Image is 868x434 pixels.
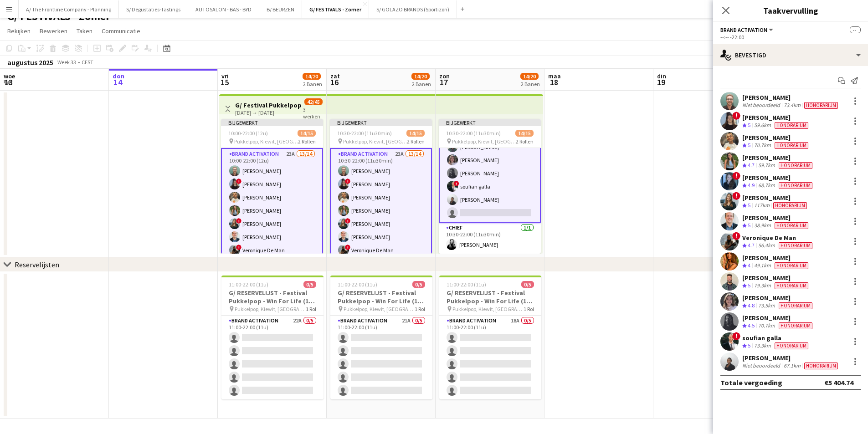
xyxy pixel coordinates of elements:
div: 117km [752,202,771,209]
span: Honorarium [775,142,808,149]
div: 11:00-22:00 (11u)0/5G/ RESERVELIJST - Festival Pukkelpop - Win For Life (15-17/8) Pukkelpop, Kiew... [330,276,432,399]
span: 2 Rollen [516,138,534,145]
span: Honorarium [779,182,812,189]
button: AUTOSALON - BAS - BYD [188,0,259,18]
span: Pukkelpop, Kiewit, [GEOGRAPHIC_DATA] [343,138,407,145]
div: [PERSON_NAME] [742,354,840,362]
div: Bijgewerkt [439,119,541,126]
span: Pukkelpop, Kiewit, [GEOGRAPHIC_DATA] [452,306,524,312]
span: 14/20 [520,73,539,80]
div: [PERSON_NAME] [742,174,814,182]
div: Medewerker heeft andere verloning dan de standaardverloning voor deze functie [802,102,840,109]
app-card-role: Brand Activation23A13/1410:00-22:00 (12u)[PERSON_NAME]![PERSON_NAME][PERSON_NAME][PERSON_NAME]![P... [221,148,323,352]
span: Bekijken [7,27,31,35]
span: Bewerken [40,27,67,35]
span: vri [221,72,229,80]
span: 2 Rollen [298,138,316,145]
span: Taken [77,27,92,35]
span: 19 [656,77,666,87]
button: S/ Degustaties-Tastings [119,0,188,18]
app-job-card: 11:00-22:00 (11u)0/5G/ RESERVELIJST - Festival Pukkelpop - Win For Life (15-17/8) Pukkelpop, Kiew... [439,276,541,399]
app-card-role: Brand Activation22A0/511:00-22:00 (11u) [221,316,324,399]
div: [PERSON_NAME] [742,314,814,322]
div: CEST [82,59,93,66]
span: ! [732,172,740,180]
div: 56.4km [756,242,777,250]
div: augustus 2025 [7,58,53,67]
span: 11:00-22:00 (11u) [338,281,377,288]
span: 16 [329,77,340,87]
span: 18 [547,77,561,87]
button: S/ GOLAZO BRANDS (Sportizon) [369,0,457,18]
span: 10:30-22:00 (11u30min) [337,130,392,137]
div: Medewerker heeft andere verloning dan de standaardverloning voor deze functie [773,342,810,350]
div: 70.7km [752,142,773,149]
span: Honorarium [775,122,808,129]
div: 70.7km [756,322,777,330]
span: ! [732,332,740,340]
div: [PERSON_NAME] [742,254,810,262]
span: 1 Rol [306,306,316,312]
span: 11:00-22:00 (11u) [447,281,486,288]
span: ! [236,218,241,224]
div: 59.6km [752,122,773,129]
a: Bekijken [4,25,34,37]
h3: G/ RESERVELIJST - Festival Pukkelpop - Win For Life (15-17/8) [439,289,541,305]
span: 4.7 [748,242,755,249]
span: 5 [748,122,750,128]
div: 73.4km [782,102,802,109]
span: 5 [748,282,750,289]
span: Honorarium [804,102,838,109]
span: Pukkelpop, Kiewit, [GEOGRAPHIC_DATA] [344,306,415,312]
span: Pukkelpop, Kiewit, [GEOGRAPHIC_DATA] [234,138,298,145]
span: 2 Rollen [407,138,425,145]
div: 49.1km [752,262,773,270]
a: Bewerken [36,25,71,37]
button: B/ BEURZEN [259,0,302,18]
div: [PERSON_NAME] [742,133,810,142]
div: Bijgewerkt10:30-22:00 (11u30min)14/15 Pukkelpop, Kiewit, [GEOGRAPHIC_DATA]2 Rollen!Veronique De M... [439,119,541,254]
span: Week 33 [55,59,78,66]
span: Communicatie [102,27,140,35]
span: 4.7 [748,162,755,168]
div: 67.1km [782,362,802,369]
span: ! [454,181,459,186]
span: 0/5 [303,281,316,288]
div: 38.9km [752,222,773,230]
span: 11:00-22:00 (11u) [229,281,268,288]
span: Honorarium [775,282,808,289]
span: 4.5 [748,322,755,329]
span: ! [345,218,350,224]
div: Medewerker heeft andere verloning dan de standaardverloning voor deze functie [771,202,809,209]
button: A/ The Frontline Company - Planning [19,0,119,18]
div: 73.5km [756,302,777,310]
div: Medewerker heeft andere verloning dan de standaardverloning voor deze functie [777,182,814,189]
a: Communicatie [98,25,144,37]
div: Niet beoordeeld [742,102,782,109]
span: 5 [748,222,750,229]
div: [PERSON_NAME] [742,274,810,282]
div: [PERSON_NAME] [742,153,814,162]
h3: G/ RESERVELIJST - Festival Pukkelpop - Win For Life (15-17/8) [221,289,324,305]
app-job-card: 11:00-22:00 (11u)0/5G/ RESERVELIJST - Festival Pukkelpop - Win For Life (15-17/8) Pukkelpop, Kiew... [221,276,324,399]
div: Veronique De Man [742,234,814,242]
span: ! [732,232,740,240]
div: Medewerker heeft andere verloning dan de standaardverloning voor deze functie [773,142,810,149]
app-job-card: Bijgewerkt10:00-22:00 (12u)14/15 Pukkelpop, Kiewit, [GEOGRAPHIC_DATA]2 RollenBrand Activation23A1... [221,119,323,254]
span: zat [330,72,340,80]
div: Bijgewerkt10:30-22:00 (11u30min)14/15 Pukkelpop, Kiewit, [GEOGRAPHIC_DATA]2 RollenBrand Activatio... [330,119,432,254]
div: [DATE] → [DATE] [235,109,303,116]
span: 5 [748,142,750,148]
h3: Taakvervulling [713,5,868,16]
div: Medewerker heeft andere verloning dan de standaardverloning voor deze functie [777,162,814,169]
span: 1 Rol [415,306,425,312]
span: Honorarium [779,302,812,309]
div: €5 404.74 [824,378,853,387]
span: 14/20 [303,73,321,80]
div: Reservelijsten [15,260,59,269]
span: 10:30-22:00 (11u30min) [446,130,501,137]
button: G/ FESTIVALS - Zomer [302,0,369,18]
